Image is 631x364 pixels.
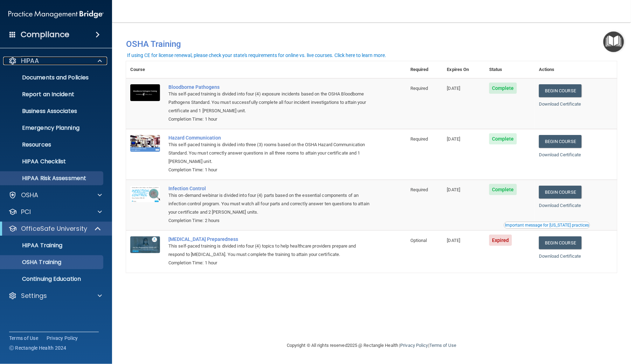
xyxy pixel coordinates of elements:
a: OfficeSafe University [8,224,102,233]
a: OSHA [8,191,102,199]
span: Expired [489,235,512,246]
th: Expires On [443,61,485,78]
button: Open Resource Center [603,31,624,52]
p: Documents and Policies [5,74,100,81]
th: Course [126,61,164,78]
a: Download Certificate [539,101,581,107]
button: Read this if you are a dental practitioner in the state of CA [504,222,590,229]
p: OfficeSafe University [21,224,87,233]
p: Business Associates [5,108,100,115]
a: Settings [8,292,102,300]
div: This self-paced training is divided into four (4) topics to help healthcare providers prepare and... [168,242,371,259]
a: Begin Course [539,236,582,249]
div: This self-paced training is divided into three (3) rooms based on the OSHA Hazard Communication S... [168,141,371,166]
a: [MEDICAL_DATA] Preparedness [168,236,371,242]
a: Terms of Use [9,335,38,342]
span: Optional [410,238,427,243]
a: Privacy Policy [47,335,78,342]
a: Download Certificate [539,203,581,208]
a: Begin Course [539,135,582,148]
span: [DATE] [447,136,460,142]
button: If using CE for license renewal, please check your state's requirements for online vs. live cours... [126,52,387,59]
div: Completion Time: 1 hour [168,259,371,267]
p: HIPAA Checklist [5,158,100,165]
span: Complete [489,83,517,94]
p: OSHA Training [5,259,61,266]
span: [DATE] [447,187,460,192]
img: PMB logo [8,7,104,21]
a: Infection Control [168,186,371,191]
div: Completion Time: 1 hour [168,115,371,123]
span: [DATE] [447,238,460,243]
div: This self-paced training is divided into four (4) exposure incidents based on the OSHA Bloodborne... [168,90,371,115]
div: Completion Time: 1 hour [168,166,371,174]
p: HIPAA Risk Assessment [5,175,100,182]
p: Continuing Education [5,276,100,283]
p: HIPAA Training [5,242,62,249]
span: Ⓒ Rectangle Health 2024 [9,344,67,351]
p: Settings [21,292,47,300]
h4: OSHA Training [126,39,617,49]
div: If using CE for license renewal, please check your state's requirements for online vs. live cours... [127,53,386,58]
a: Hazard Communication [168,135,371,141]
span: [DATE] [447,86,460,91]
a: Begin Course [539,84,582,97]
th: Actions [535,61,617,78]
p: Emergency Planning [5,124,100,131]
iframe: Drift Widget Chat Controller [510,315,623,343]
a: PCI [8,208,102,216]
span: Required [410,86,428,91]
a: Begin Course [539,186,582,199]
a: HIPAA [8,57,102,65]
div: This on-demand webinar is divided into four (4) parts based on the essential components of an inf... [168,191,371,216]
span: Complete [489,133,517,144]
span: Required [410,136,428,142]
p: HIPAA [21,57,39,65]
a: Download Certificate [539,254,581,259]
th: Required [406,61,443,78]
a: Terms of Use [429,343,456,348]
div: Important message for [US_STATE] practices [505,223,589,227]
p: PCI [21,208,31,216]
p: OSHA [21,191,39,199]
a: Bloodborne Pathogens [168,84,371,90]
a: Privacy Policy [400,343,428,348]
div: Copyright © All rights reserved 2025 @ Rectangle Health | | [244,334,499,357]
span: Complete [489,184,517,195]
th: Status [485,61,535,78]
h4: Compliance [21,30,69,40]
p: Report an Incident [5,91,100,98]
a: Download Certificate [539,152,581,157]
p: Resources [5,141,100,148]
div: Completion Time: 2 hours [168,216,371,225]
span: Required [410,187,428,192]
